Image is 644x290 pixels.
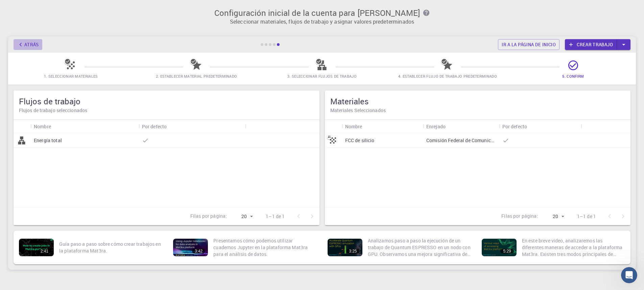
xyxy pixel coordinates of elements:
[195,249,202,254] font: 3:42
[358,7,420,18] font: [PERSON_NAME]
[139,120,245,133] div: Por defecto
[14,5,38,11] span: Soporte
[287,74,357,79] font: 3. Seleccionar flujos de trabajo
[230,18,414,25] font: Seleccionar materiales, flujos de trabajo y asignar valores predeterminados
[41,249,48,254] font: 2:41
[266,213,285,219] font: 1–1 de 1
[14,133,121,146] button: Iniciar un recorrido
[44,74,98,79] font: 1. Seleccionar materiales
[34,123,51,130] font: Nombre
[59,241,161,254] font: Guía paso a paso sobre cómo crear trabajos en la plataforma Mat3ra.
[30,120,139,133] div: Nombre
[479,233,628,262] a: 5:29En este breve video, analizaremos las diferentes maneras de acceder a la plataforma Mat3ra. E...
[92,11,105,24] img: Imagen de perfil de Timur
[116,11,128,23] div: Cerca
[501,213,538,219] font: Filas por página:
[14,39,42,50] button: Atrás
[398,74,497,79] font: 4. Establecer flujo de trabajo predeterminado
[213,237,308,257] font: Presentamos cómo podemos utilizar cuadernos Jupyter en la plataforma Mat3ra para el análisis de d...
[330,96,369,107] font: Materiales
[68,211,135,238] button: Mensajes
[24,42,39,48] font: Atrás
[325,120,342,133] div: Icono
[325,233,474,262] a: 3:25Analizamos paso a paso la ejecución de un trabajo de Quantum ESPRESSO en un nodo con GPU. Obs...
[26,227,42,233] font: Hogar
[156,74,237,79] font: 2. Establecer material predeterminado
[14,97,70,103] font: Envíanos un mensaje
[170,233,319,262] a: 3:42Presentamos cómo podemos utilizar cuadernos Jupyter en la plataforma Mat3ra para el análisis ...
[14,13,57,24] img: logo
[446,121,456,132] button: Clasificar
[426,137,521,143] font: Comisión Federal de Comunicaciones (FCC)
[553,213,558,219] font: 20
[16,233,165,262] a: 2:41Guía paso a paso sobre cómo crear trabajos en la plataforma Mat3ra.
[426,123,446,130] font: Enrejado
[342,120,423,133] div: Nombre
[368,237,471,271] font: Analizamos paso a paso la ejecución de un trabajo de Quantum ESPRESSO en un nodo con GPU. Observa...
[498,39,559,50] a: Ir a la página de inicio
[7,91,128,124] div: Envíanos un mensajeNormalmente respondemos en unos minutos.
[34,137,62,143] font: Energía total
[349,249,357,254] font: 3:25
[167,121,177,132] button: Clasificar
[14,59,101,82] font: ¿Cómo podemos ayudar?
[190,213,227,219] font: Filas por página:
[499,120,581,133] div: Por defecto
[63,150,85,155] a: HelpHero
[14,48,101,59] font: [PERSON_NAME]
[42,137,93,142] font: Iniciar un recorrido
[14,120,30,133] div: Icono
[19,96,80,107] font: Flujos de trabajo
[241,213,247,219] font: 20
[565,39,617,50] a: Crear trabajo
[502,42,556,48] font: Ir a la página de inicio
[330,107,386,113] font: Materiales Seleccionados
[562,74,584,79] font: 5. Confirm
[577,213,596,219] font: 1–1 de 1
[19,107,87,113] font: Flujos de trabajo seleccionados
[214,7,355,18] font: Configuración inicial de la cuenta para
[522,237,625,278] font: En este breve video, analizaremos las diferentes maneras de acceder a la plataforma Mat3ra. Exist...
[142,123,167,130] font: Por defecto
[527,121,538,132] button: Clasificar
[14,104,100,117] font: Normalmente respondemos en unos minutos.
[502,123,527,130] font: Por defecto
[50,150,63,155] font: ⚡ por
[423,120,499,133] div: Enrejado
[51,121,62,132] button: Clasificar
[90,227,112,233] font: Mensajes
[503,249,511,254] font: 5:29
[362,121,373,132] button: Clasificar
[345,137,375,143] font: FCC de silicio
[577,42,613,48] font: Crear trabajo
[621,267,637,283] iframe: Chat en vivo de Intercom
[345,123,362,130] font: Nombre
